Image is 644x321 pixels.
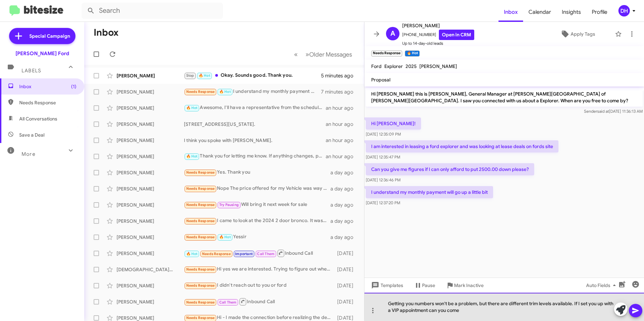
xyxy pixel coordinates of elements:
span: All Conversations [19,115,57,122]
p: I understand my monthly payment will go up a little bit [366,186,493,198]
span: 🔥 Hot [186,106,198,110]
span: Older Messages [309,51,352,58]
nav: Page navigation example [290,47,356,61]
div: [PERSON_NAME] [117,72,184,79]
div: 7 minutes ago [321,88,359,95]
div: [PERSON_NAME] [117,121,184,128]
button: Apply Tags [543,28,612,40]
span: Ford [371,63,382,69]
a: Calendar [523,2,556,22]
span: Apply Tags [571,28,595,40]
span: [PERSON_NAME] [419,63,457,69]
span: A [390,28,395,39]
span: Needs Response [186,186,215,191]
span: Needs Response [186,267,215,272]
div: [PERSON_NAME] [117,250,184,257]
div: [PERSON_NAME] [117,298,184,305]
div: [PERSON_NAME] [117,169,184,176]
button: Mark Inactive [441,279,489,291]
span: Profile [586,2,613,22]
div: a day ago [330,185,359,192]
p: Hi [PERSON_NAME] this is [PERSON_NAME], General Manager at [PERSON_NAME][GEOGRAPHIC_DATA] of [PER... [366,88,643,107]
div: [PERSON_NAME] [117,185,184,192]
div: I understand my monthly payment will go up a little bit [184,88,321,96]
div: [PERSON_NAME] [117,137,184,144]
span: Needs Response [19,99,76,106]
div: an hour ago [326,105,359,111]
span: Needs Response [186,203,215,207]
div: [DATE] [334,282,359,289]
span: Templates [370,279,403,291]
div: Awesome, I'll have a representative from the scheduling team send you over your confirmation via ... [184,104,326,112]
button: Next [301,47,356,61]
span: Inbox [19,83,76,90]
span: Needs Response [186,170,215,175]
div: a day ago [330,202,359,208]
div: I didn't reach out to you or ford [184,282,334,289]
a: Inbox [498,2,523,22]
div: [PERSON_NAME] [117,218,184,224]
span: 🔥 Hot [219,90,231,94]
span: [PHONE_NUMBER] [402,30,474,40]
div: 5 minutes ago [321,72,359,79]
button: Templates [364,279,409,291]
a: Insights [556,2,586,22]
span: 🔥 Hot [186,252,198,256]
p: Hi [PERSON_NAME]! [366,117,421,130]
a: Open in CRM [439,30,474,40]
span: Up to 14-day-old leads [402,40,474,47]
div: [PERSON_NAME] [117,202,184,208]
div: an hour ago [326,137,359,144]
div: [DATE] [334,266,359,273]
span: 🔥 Hot [186,154,198,158]
div: Okay. Sounds good. Thank you. [184,72,321,79]
span: Needs Response [186,316,215,320]
input: Search [82,3,223,19]
span: Pause [422,279,435,291]
span: Call Them [257,252,275,256]
div: I came to look at the 2024 2 door bronco. It wasn't there. I was told the owner of the dealership... [184,217,330,225]
div: Thank you for letting me know. If anything changes, please let me know. [184,152,326,160]
div: a day ago [330,234,359,241]
span: More [22,151,35,157]
div: DH [618,5,630,16]
span: 🔥 Hot [219,235,231,239]
span: said at [597,109,609,114]
span: 🔥 Hot [199,73,210,78]
div: [PERSON_NAME] [117,88,184,95]
div: an hour ago [326,121,359,128]
button: DH [613,5,637,16]
span: (1) [71,83,76,90]
span: Needs Response [186,90,215,94]
span: Important [235,252,253,256]
small: 🔥 Hot [405,50,419,57]
div: Nope The price offered for my Vehicle was way Too low [184,185,330,192]
div: Inbound Call [184,297,334,306]
span: Proposal [371,77,390,83]
h1: Inbox [94,27,119,38]
div: a day ago [330,169,359,176]
button: Pause [409,279,441,291]
span: Stop [186,73,194,78]
span: « [294,50,298,59]
span: 2025 [406,63,417,69]
small: Needs Response [371,50,402,57]
div: [PERSON_NAME] [117,153,184,160]
span: [DATE] 12:36:46 PM [366,177,400,182]
p: Can you give me figures if I can only afford to put 2500.00 down please? [366,163,534,175]
span: Needs Response [186,235,215,239]
div: an hour ago [326,153,359,160]
span: Save a Deal [19,132,44,138]
div: I think you spoke with [PERSON_NAME]. [184,137,326,144]
span: Labels [22,68,41,74]
div: [PERSON_NAME] [117,282,184,289]
div: Getting you numbers won't be a problem, but there are different trim levels available. If I set y... [364,293,644,321]
span: Try Pausing [219,203,239,207]
div: Hi yes we are interested. Trying to figure out when we could actually get down there. We are comi... [184,265,334,273]
span: Mark Inactive [454,279,484,291]
span: Explorer [384,63,403,69]
span: [DATE] 12:35:09 PM [366,132,401,137]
